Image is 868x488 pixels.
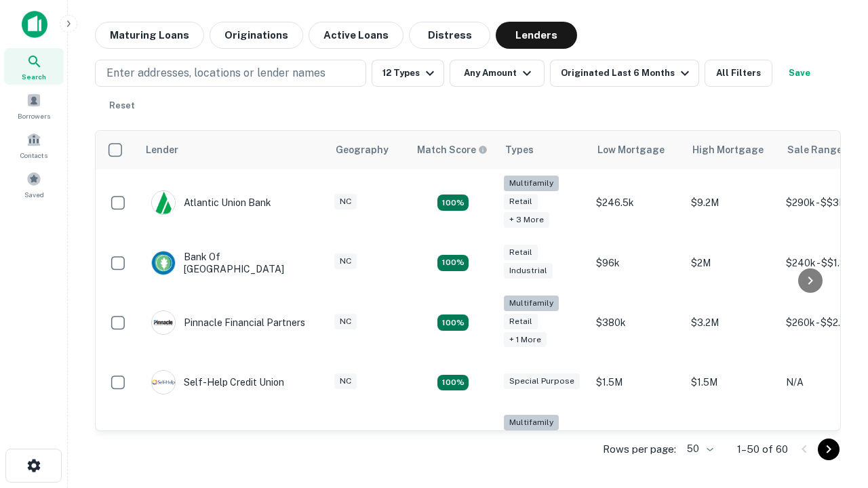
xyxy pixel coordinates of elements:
[504,373,580,389] div: Special Purpose
[152,251,175,274] img: picture
[4,87,64,124] a: Borrowers
[787,142,842,158] div: Sale Range
[561,65,693,81] div: Originated Last 6 Months
[152,371,175,394] img: picture
[336,142,389,158] div: Geography
[437,375,469,391] div: Matching Properties: 11, hasApolloMatch: undefined
[684,169,779,237] td: $9.2M
[737,441,788,457] p: 1–50 of 60
[597,142,665,158] div: Low Mortgage
[4,127,64,163] a: Contacts
[705,60,772,87] button: All Filters
[409,131,497,169] th: Capitalize uses an advanced AI algorithm to match your search with the best lender. The match sco...
[450,60,545,87] button: Any Amount
[589,408,684,476] td: $246k
[603,441,676,457] p: Rows per page:
[505,142,534,158] div: Types
[22,11,47,38] img: capitalize-icon.png
[152,311,175,334] img: picture
[151,251,314,275] div: Bank Of [GEOGRAPHIC_DATA]
[437,195,469,211] div: Matching Properties: 10, hasApolloMatch: undefined
[151,370,284,394] div: Self-help Credit Union
[417,142,485,157] h6: Match Score
[504,212,549,228] div: + 3 more
[589,357,684,408] td: $1.5M
[684,289,779,357] td: $3.2M
[589,289,684,357] td: $380k
[684,131,779,169] th: High Mortgage
[334,373,357,389] div: NC
[409,22,490,49] button: Distress
[496,22,577,49] button: Lenders
[682,439,715,459] div: 50
[684,237,779,289] td: $2M
[309,22,403,49] button: Active Loans
[152,191,175,214] img: picture
[100,92,144,119] button: Reset
[334,314,357,329] div: NC
[334,253,357,269] div: NC
[18,110,50,121] span: Borrowers
[437,314,469,331] div: Matching Properties: 18, hasApolloMatch: undefined
[4,166,64,203] a: Saved
[497,131,589,169] th: Types
[504,194,538,209] div: Retail
[504,332,547,348] div: + 1 more
[4,48,64,85] a: Search
[138,131,328,169] th: Lender
[504,176,559,191] div: Multifamily
[151,310,305,335] div: Pinnacle Financial Partners
[334,194,357,209] div: NC
[210,22,303,49] button: Originations
[95,22,204,49] button: Maturing Loans
[550,60,699,87] button: Originated Last 6 Months
[778,60,821,87] button: Save your search to get updates of matches that match your search criteria.
[504,415,559,430] div: Multifamily
[504,245,538,260] div: Retail
[504,263,553,279] div: Industrial
[417,142,488,157] div: Capitalize uses an advanced AI algorithm to match your search with the best lender. The match sco...
[151,430,261,455] div: The Fidelity Bank
[692,142,764,158] div: High Mortgage
[684,408,779,476] td: $3.2M
[22,71,46,82] span: Search
[95,60,366,87] button: Enter addresses, locations or lender names
[818,439,840,460] button: Go to next page
[504,296,559,311] div: Multifamily
[504,314,538,329] div: Retail
[328,131,409,169] th: Geography
[106,65,325,81] p: Enter addresses, locations or lender names
[800,380,868,445] iframe: Chat Widget
[151,190,271,215] div: Atlantic Union Bank
[589,237,684,289] td: $96k
[589,169,684,237] td: $246.5k
[146,142,178,158] div: Lender
[437,255,469,271] div: Matching Properties: 15, hasApolloMatch: undefined
[24,189,44,200] span: Saved
[372,60,444,87] button: 12 Types
[589,131,684,169] th: Low Mortgage
[20,150,47,161] span: Contacts
[684,357,779,408] td: $1.5M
